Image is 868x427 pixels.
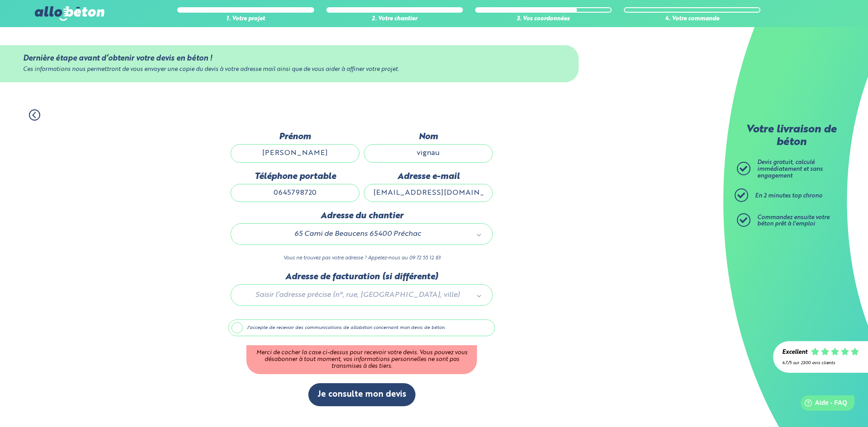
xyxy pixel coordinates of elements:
span: 65 Cami de Beaucens 65400 Préchac [244,228,472,240]
input: ex : 0642930817 [231,184,359,202]
div: 2. Votre chantier [326,16,463,23]
p: Vous ne trouvez pas votre adresse ? Appelez-nous au 09 72 55 12 83 [231,254,493,263]
p: Votre livraison de béton [739,124,843,149]
label: Adresse e-mail [364,172,493,182]
input: Quel est votre prénom ? [231,144,359,162]
div: 1. Votre projet [177,16,314,23]
label: Nom [364,132,493,142]
span: En 2 minutes top chrono [755,193,822,199]
button: Je consulte mon devis [308,383,415,406]
div: Ces informations nous permettront de vous envoyer une copie du devis à votre adresse mail ainsi q... [23,66,556,73]
div: 4.7/5 sur 2300 avis clients [782,361,859,366]
div: 3. Vos coordonnées [475,16,612,23]
label: Adresse du chantier [231,211,493,221]
span: Commandez ensuite votre béton prêt à l'emploi [757,215,830,227]
div: 4. Votre commande [624,16,760,23]
div: Excellent [782,349,807,356]
a: 65 Cami de Beaucens 65400 Préchac [240,228,483,240]
input: ex : contact@allobeton.fr [364,184,493,202]
label: Téléphone portable [231,172,359,182]
span: Devis gratuit, calculé immédiatement et sans engagement [757,160,823,178]
input: Quel est votre nom de famille ? [364,144,493,162]
img: allobéton [35,6,104,21]
div: Merci de cocher la case ci-dessus pour recevoir votre devis. Vous pouvez vous désabonner à tout m... [246,345,477,374]
iframe: Help widget launcher [788,392,858,417]
div: Dernière étape avant d’obtenir votre devis en béton ! [23,54,556,63]
label: Prénom [231,132,359,142]
label: J'accepte de recevoir des communications de allobéton concernant mon devis de béton. [228,319,495,337]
